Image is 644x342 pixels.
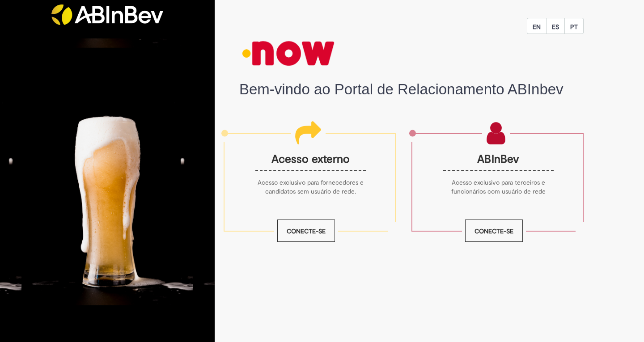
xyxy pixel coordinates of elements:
font: Bem-vindo ao Portal de Relacionamento ABInbev [239,81,563,97]
font: Acesso exclusivo para fornecedores e candidatos sem usuário de rede. [258,178,364,195]
font: PT [570,22,578,30]
font: EN [533,22,541,30]
img: logo_now_small.png [239,34,338,72]
font: ES [552,22,559,30]
font: Conecte-se [287,227,326,235]
button: EN [527,18,547,34]
button: ES [546,18,565,34]
font: Acesso exclusivo para terceiros e funcionários com usuário de rede [451,178,546,195]
font: Conecte-se [475,227,513,235]
img: ABInbev-white.png [51,4,163,25]
button: PT [564,18,584,34]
